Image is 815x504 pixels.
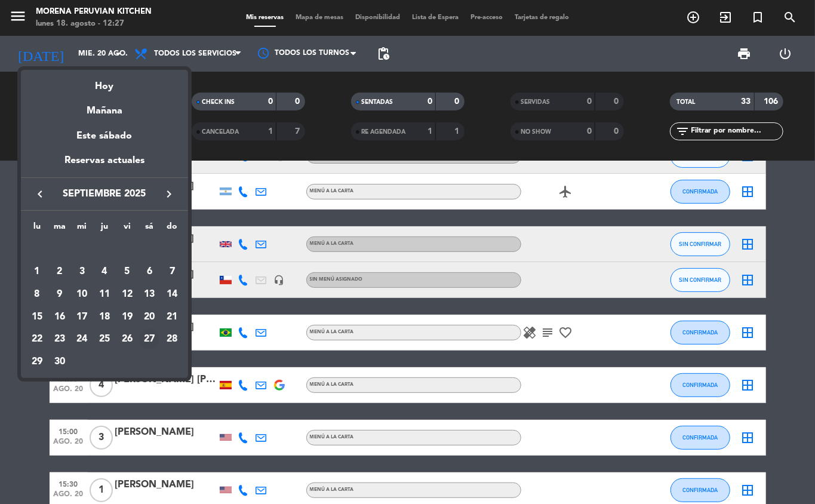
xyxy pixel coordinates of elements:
[139,283,161,306] td: 13 de septiembre de 2025
[116,328,139,351] td: 26 de septiembre de 2025
[161,306,183,328] td: 21 de septiembre de 2025
[26,260,48,283] td: 1 de septiembre de 2025
[26,220,48,238] th: lunes
[117,262,137,282] div: 5
[117,307,137,327] div: 19
[48,283,71,306] td: 9 de septiembre de 2025
[116,306,139,328] td: 19 de septiembre de 2025
[139,260,161,283] td: 6 de septiembre de 2025
[117,284,137,305] div: 12
[21,70,188,94] div: Hoy
[26,351,48,373] td: 29 de septiembre de 2025
[116,260,139,283] td: 5 de septiembre de 2025
[139,307,159,327] div: 20
[50,329,70,349] div: 23
[48,328,71,351] td: 23 de septiembre de 2025
[27,307,47,327] div: 15
[162,262,182,282] div: 7
[72,284,92,305] div: 10
[93,328,116,351] td: 25 de septiembre de 2025
[94,307,115,327] div: 18
[162,329,182,349] div: 28
[161,328,183,351] td: 28 de septiembre de 2025
[27,352,47,372] div: 29
[161,220,183,238] th: domingo
[72,329,92,349] div: 24
[48,306,71,328] td: 16 de septiembre de 2025
[94,284,115,305] div: 11
[26,238,183,261] td: SEP.
[26,283,48,306] td: 8 de septiembre de 2025
[70,283,93,306] td: 10 de septiembre de 2025
[26,328,48,351] td: 22 de septiembre de 2025
[93,283,116,306] td: 11 de septiembre de 2025
[70,306,93,328] td: 17 de septiembre de 2025
[93,306,116,328] td: 18 de septiembre de 2025
[27,329,47,349] div: 22
[48,220,71,238] th: martes
[50,307,70,327] div: 16
[139,220,161,238] th: sábado
[93,260,116,283] td: 4 de septiembre de 2025
[21,153,188,177] div: Reservas actuales
[70,260,93,283] td: 3 de septiembre de 2025
[162,284,182,305] div: 14
[70,328,93,351] td: 24 de septiembre de 2025
[93,220,116,238] th: jueves
[27,262,47,282] div: 1
[48,260,71,283] td: 2 de septiembre de 2025
[162,187,176,201] i: keyboard_arrow_right
[158,186,180,202] button: keyboard_arrow_right
[27,284,47,305] div: 8
[161,260,183,283] td: 7 de septiembre de 2025
[139,262,159,282] div: 6
[139,306,161,328] td: 20 de septiembre de 2025
[139,328,161,351] td: 27 de septiembre de 2025
[50,284,70,305] div: 9
[21,94,188,119] div: Mañana
[21,119,188,153] div: Este sábado
[72,262,92,282] div: 3
[50,262,70,282] div: 2
[162,307,182,327] div: 21
[139,329,159,349] div: 27
[117,329,137,349] div: 26
[50,352,70,372] div: 30
[94,329,115,349] div: 25
[51,186,158,202] span: septiembre 2025
[116,283,139,306] td: 12 de septiembre de 2025
[94,262,115,282] div: 4
[116,220,139,238] th: viernes
[70,220,93,238] th: miércoles
[29,186,51,202] button: keyboard_arrow_left
[48,351,71,373] td: 30 de septiembre de 2025
[139,284,159,305] div: 13
[72,307,92,327] div: 17
[161,283,183,306] td: 14 de septiembre de 2025
[33,187,47,201] i: keyboard_arrow_left
[26,306,48,328] td: 15 de septiembre de 2025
